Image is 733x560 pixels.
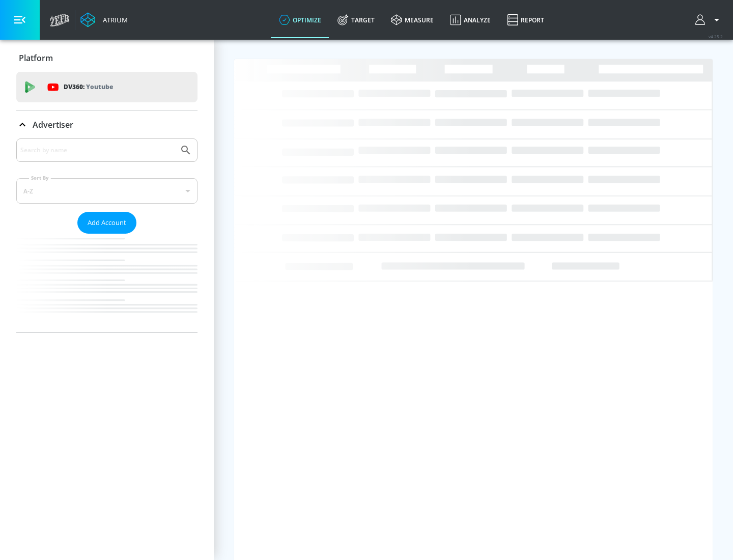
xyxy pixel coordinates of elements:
[16,178,198,204] div: A-Z
[329,2,383,38] a: Target
[77,212,136,234] button: Add Account
[19,52,53,64] p: Platform
[16,110,198,139] div: Advertiser
[99,15,128,24] div: Atrium
[383,2,442,38] a: measure
[88,217,126,229] span: Add Account
[271,2,329,38] a: optimize
[16,44,198,72] div: Platform
[16,234,198,332] nav: list of Advertiser
[499,2,552,38] a: Report
[442,2,499,38] a: Analyze
[33,119,73,130] p: Advertiser
[16,138,198,332] div: Advertiser
[80,12,128,27] a: Atrium
[20,144,175,157] input: Search by name
[16,72,198,102] div: DV360: Youtube
[709,34,723,39] span: v 4.25.2
[64,81,113,93] p: DV360:
[86,81,113,92] p: Youtube
[29,175,51,181] label: Sort By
